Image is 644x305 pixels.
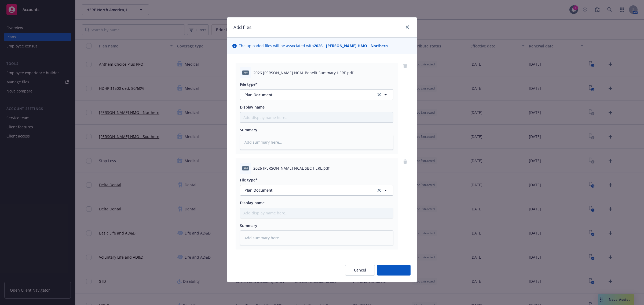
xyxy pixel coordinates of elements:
span: Plan Document [244,92,369,98]
span: 2026 [PERSON_NAME] NCAL Benefit Summary HERE.pdf [253,70,353,76]
a: clear selection [376,91,382,98]
h1: Add files [233,24,251,31]
input: Add display name here... [240,208,393,218]
a: clear selection [376,187,382,194]
span: pdf [242,166,249,170]
input: Add display name here... [240,112,393,122]
span: File type* [240,177,258,183]
button: Add files [377,265,411,276]
span: The uploaded files will be associated with [239,43,388,49]
button: Plan Documentclear selection [240,89,393,100]
button: Plan Documentclear selection [240,185,393,196]
strong: 2026 - [PERSON_NAME] HMO - Northern [314,43,388,48]
a: close [404,24,411,30]
button: Cancel [345,265,375,276]
a: remove [402,63,408,69]
a: remove [402,158,408,165]
span: Plan Document [244,187,369,193]
span: Display name [240,105,265,110]
span: Cancel [354,267,366,273]
span: File type* [240,82,258,87]
span: Summary [240,223,257,228]
span: 2026 [PERSON_NAME] NCAL SBC HERE.pdf [253,165,330,171]
span: Display name [240,200,265,205]
span: pdf [242,70,249,75]
span: Add files [386,267,402,273]
span: Summary [240,127,257,132]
